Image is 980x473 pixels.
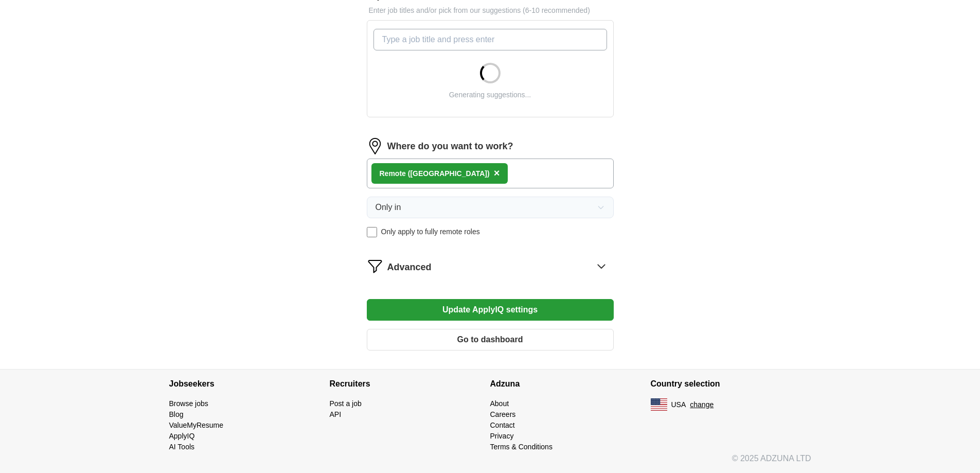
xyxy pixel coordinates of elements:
span: USA [671,399,686,410]
div: © 2025 ADZUNA LTD [161,452,819,473]
a: Blog [169,410,184,418]
img: filter [367,258,383,274]
button: × [494,166,500,181]
button: Update ApplyIQ settings [367,299,614,321]
img: US flag [651,398,667,411]
button: change [690,399,714,410]
a: Careers [490,410,516,418]
a: Privacy [490,432,514,440]
p: Enter job titles and/or pick from our suggestions (6-10 recommended) [367,5,614,16]
span: Advanced [387,260,432,274]
span: × [494,167,500,179]
a: ValueMyResume [169,421,224,429]
a: About [490,399,509,408]
button: Go to dashboard [367,329,614,351]
label: Where do you want to work? [387,139,513,153]
button: Only in [367,197,614,218]
img: location.png [367,138,383,154]
a: Post a job [330,399,362,408]
a: Browse jobs [169,399,208,408]
a: AI Tools [169,443,195,451]
a: Contact [490,421,515,429]
div: Remote ([GEOGRAPHIC_DATA]) [380,168,490,179]
span: Only apply to fully remote roles [381,226,480,237]
div: Generating suggestions... [449,90,531,100]
input: Type a job title and press enter [373,29,607,50]
a: ApplyIQ [169,432,195,440]
span: Only in [376,201,401,214]
input: Only apply to fully remote roles [367,227,377,237]
a: Terms & Conditions [490,443,553,451]
h4: Country selection [651,370,811,398]
a: API [330,410,342,418]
